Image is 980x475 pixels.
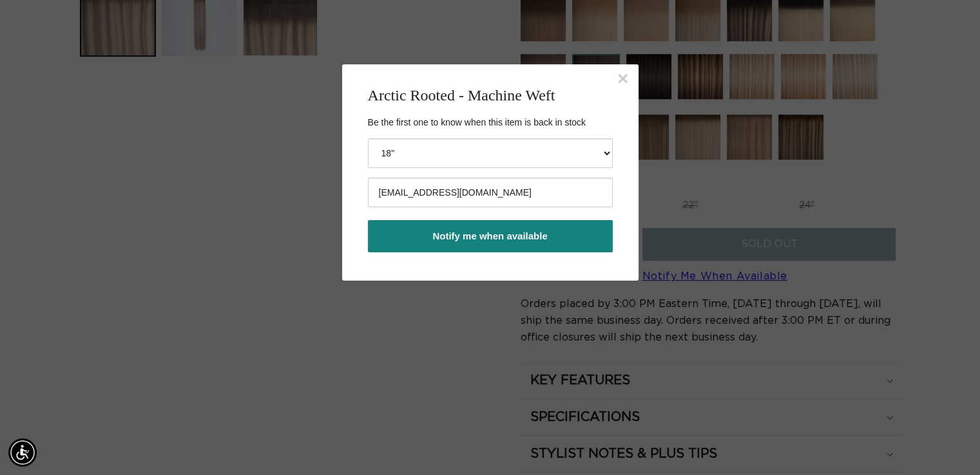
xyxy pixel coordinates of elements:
p: Be the first one to know when this item is back in stock [368,116,613,129]
div: Accessibility Menu [8,438,37,467]
button: Notify me when available [368,220,613,252]
input: Email [368,178,613,207]
h3: Arctic Rooted - Machine Weft [368,84,613,107]
button: × [617,69,629,88]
